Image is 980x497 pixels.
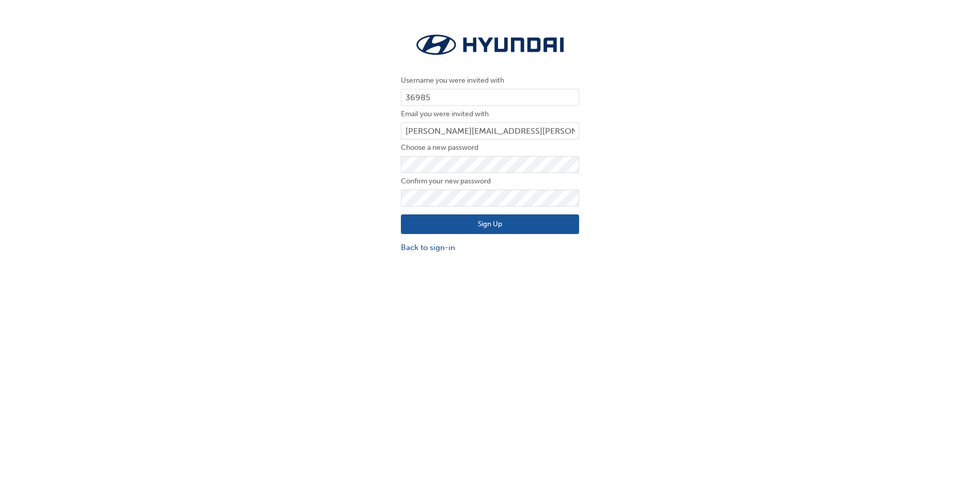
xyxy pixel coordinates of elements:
[401,108,579,120] label: Email you were invited with
[401,142,579,154] label: Choose a new password
[401,214,579,234] button: Sign Up
[401,31,579,59] img: Trak
[401,242,579,254] a: Back to sign-in
[401,74,579,87] label: Username you were invited with
[401,89,579,106] input: Username
[401,175,579,188] label: Confirm your new password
